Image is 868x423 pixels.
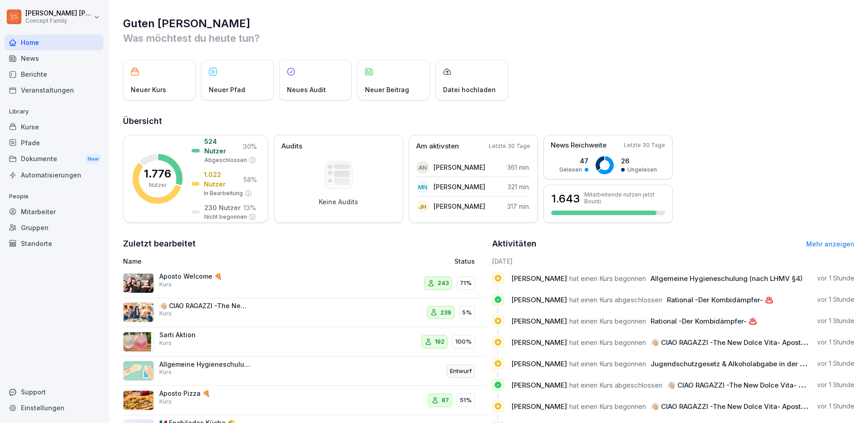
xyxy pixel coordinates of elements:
[204,156,247,164] p: Abgeschlossen
[416,161,429,174] div: AN
[667,381,850,389] span: 👋🏼 CIAO RAGAZZI -The New Dolce Vita- Apostorelaunch
[434,182,485,192] p: [PERSON_NAME]
[5,135,104,151] a: Pfade
[5,167,104,183] a: Automatisierungen
[817,359,854,368] p: vor 1 Stunde
[123,332,154,352] img: q0q559oa0uxor67ynhkb83qw.png
[123,327,486,357] a: Sarti AktionKurs192100%
[204,137,240,156] p: 524 Nutzer
[159,272,250,280] p: Aposto Welcome 🍕
[204,203,241,212] p: 230 Nutzer
[416,200,429,213] div: JH
[460,279,472,288] p: 71%
[624,141,665,149] p: Letzte 30 Tage
[5,50,104,66] a: News
[5,151,104,167] a: DokumenteNew
[559,166,582,174] p: Gelesen
[159,280,172,289] p: Kurs
[559,156,588,166] p: 47
[817,402,854,411] p: vor 1 Stunde
[5,204,104,220] a: Mitarbeiter
[85,154,101,164] div: New
[569,274,646,283] span: hat einen Kurs begonnen
[123,269,486,298] a: Aposto Welcome 🍕Kurs24371%
[123,273,154,293] img: dmzxxe2j9k7mju1g9zq5wdzb.png
[123,357,486,386] a: Allgemeine Hygieneschulung (nach LHMV §4)KursEntwurf
[209,85,245,94] p: Neuer Pfad
[511,402,567,411] span: [PERSON_NAME]
[438,279,449,288] p: 243
[123,386,486,415] a: Aposto Pizza 🍕Kurs8751%
[243,203,256,212] p: 13 %
[159,339,172,347] p: Kurs
[287,85,326,94] p: Neues Audit
[621,156,657,166] p: 26
[5,66,104,82] a: Berichte
[5,82,104,98] a: Veranstaltungen
[123,256,350,266] p: Name
[123,302,154,322] img: nd4b1tirm1npcr6pqfaw4ldb.png
[455,337,472,346] p: 100%
[569,359,646,368] span: hat einen Kurs begonnen
[450,367,472,376] p: Entwurf
[460,396,472,405] p: 51%
[5,220,104,236] a: Gruppen
[584,191,665,205] p: Mitarbeitende nutzen jetzt Bounti
[435,337,444,346] p: 192
[131,85,166,94] p: Neuer Kurs
[551,140,607,151] p: News Reichweite
[507,202,530,211] p: 317 min.
[5,189,104,204] p: People
[817,316,854,325] p: vor 1 Stunde
[806,240,854,248] a: Mehr anzeigen
[25,10,92,17] p: [PERSON_NAME] [PERSON_NAME]
[569,402,646,411] span: hat einen Kurs begonnen
[511,381,567,389] span: [PERSON_NAME]
[434,202,485,211] p: [PERSON_NAME]
[123,31,854,45] p: Was möchtest du heute tun?
[5,119,104,135] a: Kurse
[627,166,657,174] p: Ungelesen
[123,237,486,250] h2: Zuletzt bearbeitet
[507,162,530,172] p: 361 min.
[159,310,172,318] p: Kurs
[569,317,646,325] span: hat einen Kurs begonnen
[651,402,834,411] span: 👋🏼 CIAO RAGAZZI -The New Dolce Vita- Apostorelaunch
[651,359,853,368] span: Jugendschutzgesetz & Alkoholabgabe in der Gastronomie 🧒🏽
[5,400,104,416] div: Einstellungen
[159,398,172,406] p: Kurs
[416,141,459,152] p: Am aktivsten
[489,142,530,150] p: Letzte 30 Tage
[243,175,257,184] p: 58 %
[817,295,854,304] p: vor 1 Stunde
[434,162,485,172] p: [PERSON_NAME]
[511,274,567,283] span: [PERSON_NAME]
[651,317,757,325] span: Rational -Der Kombidämpfer- ♨️
[204,213,247,221] p: Nicht begonnen
[159,389,250,398] p: Aposto Pizza 🍕
[5,236,104,251] a: Standorte
[454,256,475,266] p: Status
[511,338,567,347] span: [PERSON_NAME]
[511,295,567,304] span: [PERSON_NAME]
[492,237,537,250] h2: Aktivitäten
[123,298,486,328] a: 👋🏼 CIAO RAGAZZI -The New Dolce Vita- ApostorelaunchKurs2395%
[159,331,250,339] p: Sarti Aktion
[5,384,104,400] div: Support
[440,308,451,317] p: 239
[569,295,662,304] span: hat einen Kurs abgeschlossen
[492,256,855,266] h6: [DATE]
[817,338,854,347] p: vor 1 Stunde
[319,198,358,206] p: Keine Audits
[123,390,154,410] img: zdf6t78pvavi3ul80ru0toxn.png
[144,168,171,179] p: 1.776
